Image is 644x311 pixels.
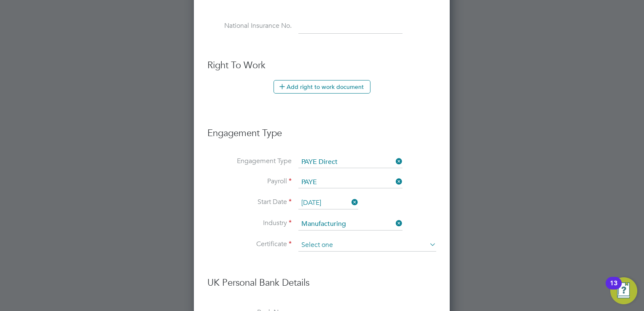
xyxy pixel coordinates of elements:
label: Certificate [207,240,292,249]
input: Select one [298,239,436,252]
label: Start Date [207,198,292,206]
label: Payroll [207,177,292,186]
label: Engagement Type [207,157,292,166]
input: Select one [298,197,358,209]
button: Add right to work document [274,80,370,94]
input: Search for... [298,218,402,231]
label: National Insurance No. [207,21,292,30]
div: 13 [610,283,617,294]
h3: Engagement Type [207,119,436,139]
h3: Right To Work [207,59,436,72]
input: Search for... [298,177,402,188]
input: Select one [298,156,402,168]
button: Open Resource Center, 13 new notifications [610,277,637,304]
h3: UK Personal Bank Details [207,268,436,289]
label: Industry [207,219,292,228]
